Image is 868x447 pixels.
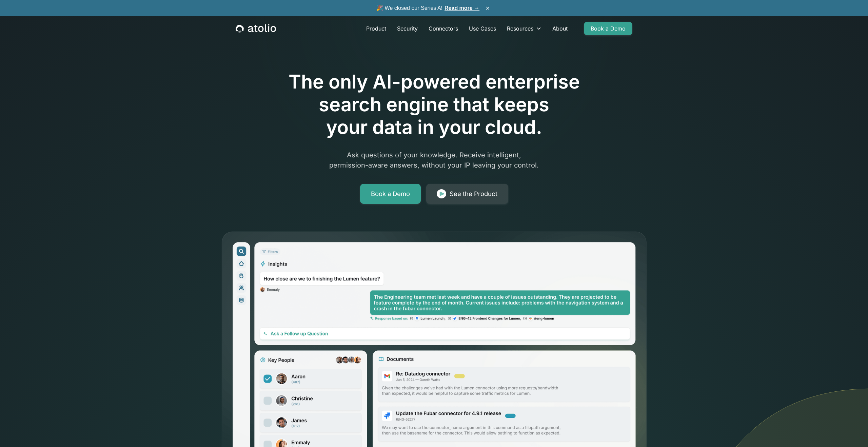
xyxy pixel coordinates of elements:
[260,71,608,139] h1: The only AI-powered enterprise search engine that keeps your data in your cloud.
[426,184,508,204] a: See the Product
[445,5,479,11] a: Read more →
[304,150,564,170] p: Ask questions of your knowledge. Receive intelligent, permission-aware answers, without your IP l...
[547,22,573,35] a: About
[584,22,632,35] a: Book a Demo
[361,22,392,35] a: Product
[450,189,497,199] div: See the Product
[236,24,276,33] a: home
[484,4,492,12] button: ×
[507,24,533,33] div: Resources
[423,22,463,35] a: Connectors
[463,22,501,35] a: Use Cases
[501,22,547,35] div: Resources
[376,4,479,12] span: 🎉 We closed our Series A!
[360,184,421,204] a: Book a Demo
[392,22,423,35] a: Security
